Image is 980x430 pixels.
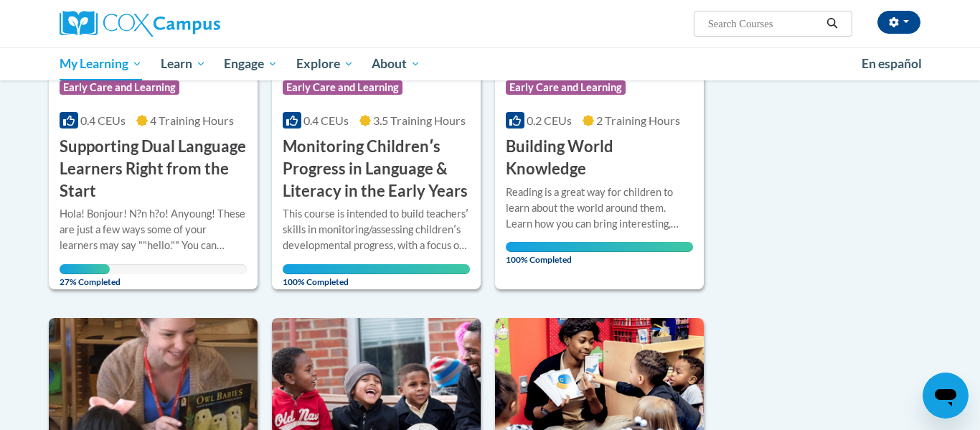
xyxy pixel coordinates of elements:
span: My Learning [60,55,142,73]
h3: Monitoring Childrenʹs Progress in Language & Literacy in the Early Years [283,136,470,202]
span: Early Care and Learning [60,80,179,95]
a: Engage [215,47,287,80]
a: My Learning [50,47,151,80]
div: Your progress [283,264,470,274]
span: Learn [161,55,206,73]
span: 3.5 Training Hours [373,113,466,127]
span: 100% Completed [283,264,470,287]
button: Search [821,15,843,32]
span: 27% Completed [60,264,110,287]
span: 100% Completed [506,242,693,265]
div: Hola! Bonjour! N?n h?o! Anyoung! These are just a few ways some of your learners may say ""hello.... [60,206,247,253]
a: Cox Campus [60,11,332,37]
div: This course is intended to build teachersʹ skills in monitoring/assessing childrenʹs developmenta... [283,206,470,253]
span: Engage [224,55,278,73]
span: En español [862,56,922,71]
input: Search Courses [707,15,821,32]
div: Your progress [60,264,110,274]
a: About [363,47,430,80]
a: Learn [151,47,215,80]
span: 0.4 CEUs [80,113,126,127]
span: Early Care and Learning [283,80,402,95]
span: 0.4 CEUs [303,113,349,127]
h3: Supporting Dual Language Learners Right from the Start [60,136,247,202]
h3: Building World Knowledge [506,136,693,180]
div: Main menu [38,47,942,80]
span: 4 Training Hours [150,113,234,127]
div: Reading is a great way for children to learn about the world around them. Learn how you can bring... [506,184,693,232]
span: 2 Training Hours [596,113,680,127]
span: About [372,55,420,73]
img: Cox Campus [60,11,220,37]
button: Account Settings [877,11,920,34]
iframe: Button to launch messaging window [923,373,969,419]
span: Explore [296,55,354,73]
span: 0.2 CEUs [527,113,572,127]
span: Early Care and Learning [506,80,626,95]
a: En español [852,49,931,79]
a: Explore [287,47,363,80]
div: Your progress [506,242,693,252]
